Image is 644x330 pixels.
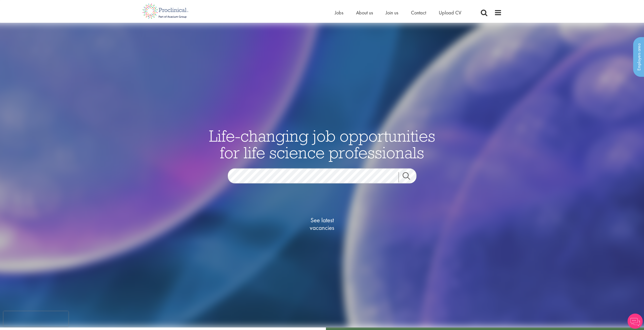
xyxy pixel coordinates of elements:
a: See latestvacancies [297,196,347,252]
a: Upload CV [439,9,461,16]
span: See latest vacancies [297,216,347,231]
a: Job search submit button [399,172,420,182]
a: About us [356,9,373,16]
img: Chatbot [628,314,643,329]
a: Contact [411,9,426,16]
iframe: reCAPTCHA [4,311,68,326]
a: Jobs [335,9,343,16]
span: Life-changing job opportunities for life science professionals [209,125,435,162]
a: Join us [386,9,398,16]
